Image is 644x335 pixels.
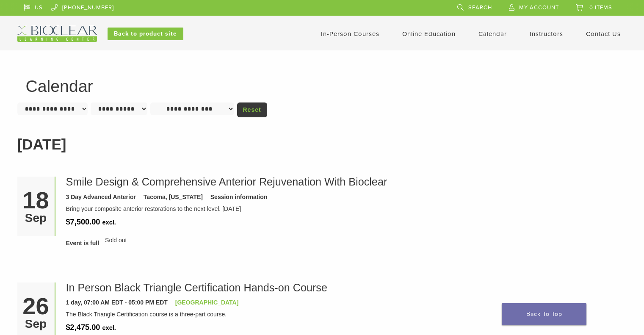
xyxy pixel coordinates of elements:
div: Tacoma, [US_STATE] [144,193,203,202]
a: Calendar [478,30,507,38]
a: Instructors [530,30,563,38]
a: Back To Top [502,303,586,325]
span: 0 items [589,4,612,11]
div: 3 Day Advanced Anterior [66,193,136,202]
div: The Black Triangle Certification course is a three-part course. [66,310,621,319]
a: In Person Black Triangle Certification Hands-on Course [66,282,327,293]
span: excl. [102,219,116,226]
a: Reset [237,102,267,117]
a: Online Education [402,30,456,38]
div: Sep [20,318,52,330]
img: Bioclear [17,26,97,42]
span: Event is full [66,239,100,248]
div: 1 day, 07:00 AM EDT - 05:00 PM EDT [66,298,168,307]
span: $7,500.00 [66,218,100,226]
h1: Calendar [26,78,619,94]
div: 26 [20,294,52,318]
div: Bring your composite anterior restorations to the next level. [DATE] [66,205,621,213]
a: Smile Design & Comprehensive Anterior Rejuvenation With Bioclear [66,176,387,188]
div: 18 [20,188,52,212]
h2: [DATE] [17,133,627,156]
span: excl. [102,324,116,331]
span: Search [468,4,492,11]
a: [GEOGRAPHIC_DATA] [175,299,239,306]
a: Back to product site [108,28,183,40]
span: $2,475.00 [66,323,100,332]
div: Session information [210,193,268,202]
a: In-Person Courses [321,30,379,38]
span: My Account [519,4,559,11]
a: Contact Us [586,30,621,38]
div: Sold out [66,236,621,252]
div: Sep [20,212,52,224]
